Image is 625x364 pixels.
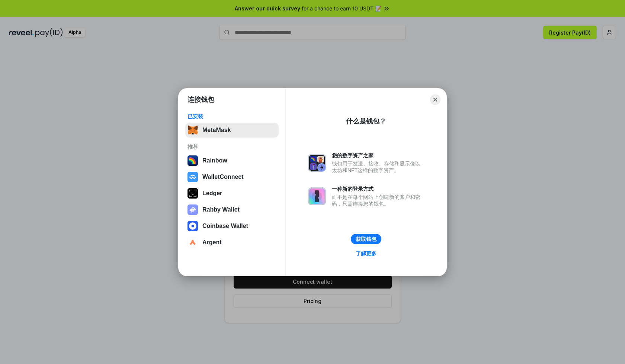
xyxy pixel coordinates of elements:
[202,239,222,246] div: Argent
[187,144,276,150] div: 推荐
[356,236,376,242] div: 获取钱包
[332,152,424,159] div: 您的数字资产之家
[202,127,231,133] div: MetaMask
[351,249,381,258] a: 了解更多
[187,95,214,104] h1: 连接钱包
[202,174,244,180] div: WalletConnect
[356,250,376,257] div: 了解更多
[185,235,279,250] button: Argent
[332,160,424,174] div: 钱包用于发送、接收、存储和显示像以太坊和NFT这样的数字资产。
[351,234,381,244] button: 获取钱包
[185,186,279,201] button: Ledger
[202,223,248,229] div: Coinbase Wallet
[187,125,198,135] img: svg+xml,%3Csvg%20fill%3D%22none%22%20height%3D%2233%22%20viewBox%3D%220%200%2035%2033%22%20width%...
[187,237,198,248] img: svg+xml,%3Csvg%20width%3D%2228%22%20height%3D%2228%22%20viewBox%3D%220%200%2028%2028%22%20fill%3D...
[185,123,279,138] button: MetaMask
[185,202,279,217] button: Rabby Wallet
[202,157,227,164] div: Rainbow
[332,186,424,192] div: 一种新的登录方式
[332,194,424,207] div: 而不是在每个网站上创建新的账户和密码，只需连接您的钱包。
[185,219,279,233] button: Coinbase Wallet
[185,153,279,168] button: Rainbow
[430,94,440,105] button: Close
[187,221,198,231] img: svg+xml,%3Csvg%20width%3D%2228%22%20height%3D%2228%22%20viewBox%3D%220%200%2028%2028%22%20fill%3D...
[202,190,222,197] div: Ledger
[187,204,198,215] img: svg+xml,%3Csvg%20xmlns%3D%22http%3A%2F%2Fwww.w3.org%2F2000%2Fsvg%22%20fill%3D%22none%22%20viewBox...
[187,172,198,182] img: svg+xml,%3Csvg%20width%3D%2228%22%20height%3D%2228%22%20viewBox%3D%220%200%2028%2028%22%20fill%3D...
[187,188,198,199] img: svg+xml,%3Csvg%20xmlns%3D%22http%3A%2F%2Fwww.w3.org%2F2000%2Fsvg%22%20width%3D%2228%22%20height%3...
[187,113,276,120] div: 已安装
[308,154,326,172] img: svg+xml,%3Csvg%20xmlns%3D%22http%3A%2F%2Fwww.w3.org%2F2000%2Fsvg%22%20fill%3D%22none%22%20viewBox...
[187,155,198,166] img: svg+xml,%3Csvg%20width%3D%22120%22%20height%3D%22120%22%20viewBox%3D%220%200%20120%20120%22%20fil...
[202,206,240,213] div: Rabby Wallet
[185,170,279,184] button: WalletConnect
[346,117,386,126] div: 什么是钱包？
[308,187,326,205] img: svg+xml,%3Csvg%20xmlns%3D%22http%3A%2F%2Fwww.w3.org%2F2000%2Fsvg%22%20fill%3D%22none%22%20viewBox...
